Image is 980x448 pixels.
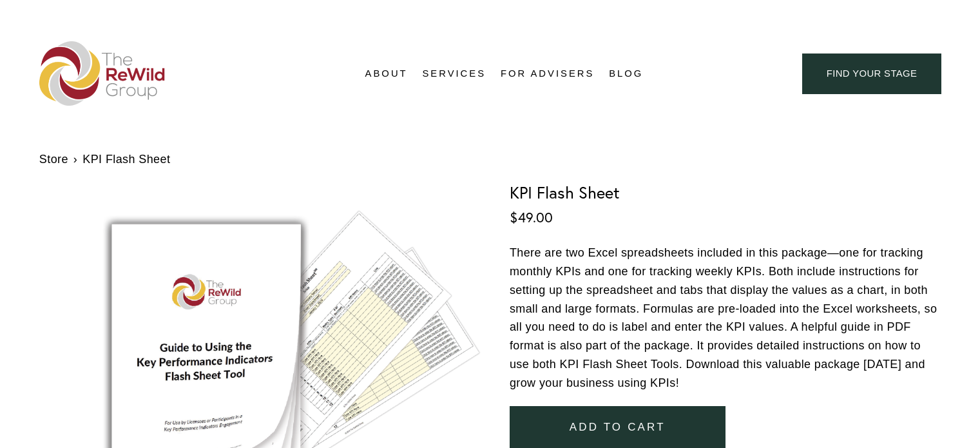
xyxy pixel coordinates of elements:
[422,65,486,83] span: Services
[365,65,408,83] span: About
[82,150,170,169] a: KPI Flash Sheet
[501,64,594,83] a: For Advisers
[510,244,941,392] p: There are two Excel spreadsheets included in this package—one for tracking monthly KPIs and one f...
[510,183,941,203] h1: KPI Flash Sheet
[570,421,666,434] span: Add To Cart
[422,64,486,83] a: folder dropdown
[365,64,408,83] a: folder dropdown
[802,54,941,94] a: find your stage
[39,150,68,169] a: Store
[73,150,77,169] span: ›
[510,209,941,226] div: $49.00
[609,64,643,83] a: Blog
[39,41,166,106] img: The ReWild Group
